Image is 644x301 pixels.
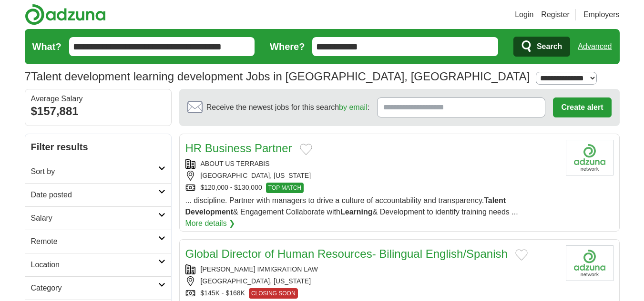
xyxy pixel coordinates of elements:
span: Search [537,37,562,56]
img: Adzuna logo [25,4,106,25]
span: ... discipline. Partner with managers to drive a culture of accountability and transparency. & En... [185,196,518,216]
a: Remote [25,230,171,253]
img: Company logo [566,140,613,175]
div: [GEOGRAPHIC_DATA], [US_STATE] [185,276,558,286]
a: Login [515,9,533,20]
a: More details ❯ [185,218,235,229]
a: Salary [25,206,171,230]
div: $157,881 [31,103,165,120]
h2: Salary [31,213,158,224]
a: by email [339,103,368,111]
span: CLOSING SOON [249,288,298,299]
img: Company logo [566,245,613,281]
span: 7 [25,68,31,85]
div: $145K - $168K [185,288,558,299]
a: Category [25,276,171,300]
strong: Learning [340,208,373,216]
div: ABOUT US TERRABIS [185,159,558,169]
span: Receive the newest jobs for this search : [206,102,369,113]
button: Create alert [553,97,611,117]
a: Date posted [25,183,171,206]
button: Add to favorite jobs [300,144,312,155]
div: [GEOGRAPHIC_DATA], [US_STATE] [185,171,558,181]
h2: Sort by [31,166,158,177]
a: Advanced [578,37,612,56]
button: Search [513,37,570,57]
button: Add to favorite jobs [515,249,528,261]
a: Register [541,9,570,20]
div: Average Salary [31,95,165,103]
label: Where? [270,39,305,54]
h2: Date posted [31,189,158,201]
a: Global Director of Human Resources- Bilingual English/Spanish [185,247,508,260]
a: Employers [583,9,620,20]
a: HR Business Partner [185,142,292,155]
span: TOP MATCH [266,183,304,193]
h2: Filter results [25,134,171,160]
strong: Development [185,208,233,216]
h2: Remote [31,236,158,247]
strong: Talent [484,196,506,204]
h1: Talent development learning development Jobs in [GEOGRAPHIC_DATA], [GEOGRAPHIC_DATA] [25,70,530,83]
a: Location [25,253,171,276]
a: Sort by [25,160,171,183]
div: $120,000 - $130,000 [185,183,558,193]
h2: Location [31,259,158,271]
h2: Category [31,282,158,294]
div: [PERSON_NAME] IMMIGRATION LAW [185,264,558,274]
label: What? [32,39,61,54]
